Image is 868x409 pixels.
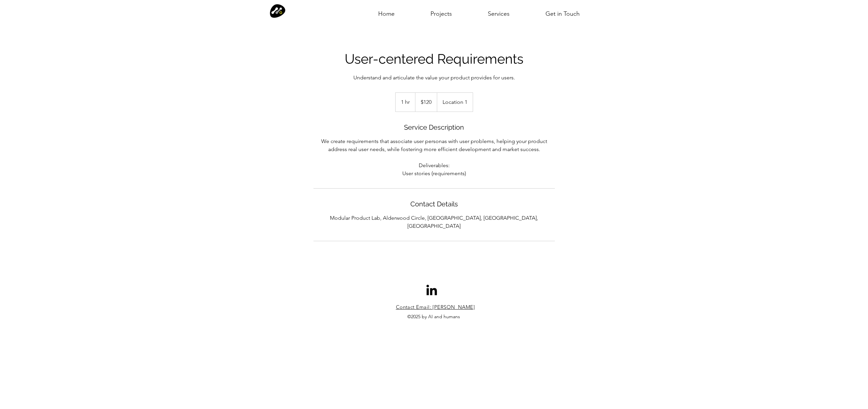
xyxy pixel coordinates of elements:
span: 1 hr [401,99,410,105]
a: Contact Email: [PERSON_NAME] [396,304,475,310]
ul: Social Bar [424,282,439,297]
h2: Service Description [313,123,555,132]
a: Projects [413,2,470,19]
p: Modular Product Lab, Alderwood Circle, [GEOGRAPHIC_DATA], [GEOGRAPHIC_DATA], [GEOGRAPHIC_DATA] [313,214,555,230]
span: ©2025 by AI and humans [407,314,460,320]
span: Location 1 [437,92,473,112]
p: Projects [428,3,455,25]
div: $120 [415,92,437,112]
a: Home [360,2,413,19]
p: Services [485,3,512,25]
p: We create requirements that associate user personas with user problems, helping your product addr... [313,137,555,178]
h2: Contact Details [313,199,555,209]
p: Home [375,3,397,25]
img: Modular Logo icon only.png [270,3,285,18]
h1: User-centered Requirements [345,50,523,68]
img: LinkedIn [424,282,439,297]
p: Get in Touch [543,3,582,25]
a: Services [470,2,528,19]
nav: Site [360,2,598,19]
p: Understand and articulate the value your product provides for users. [345,74,523,82]
a: Get in Touch [528,2,598,19]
